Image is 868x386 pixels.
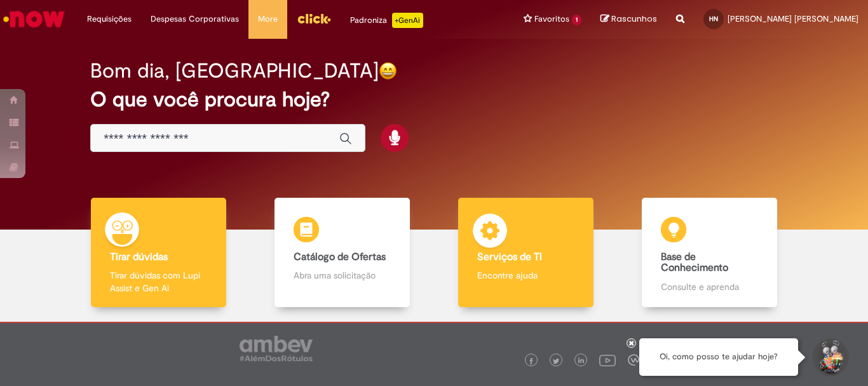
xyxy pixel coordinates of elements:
[618,198,801,308] a: Base de Conhecimento Consulte e aprenda
[1,6,67,32] img: ServiceNow
[90,88,778,111] h2: O que você procura hoje?
[294,269,390,282] p: Abra uma solicitação
[350,13,423,28] div: Padroniza
[811,338,849,376] button: Iniciar Conversa de Suporte
[599,352,616,368] img: logo_footer_youtube.png
[534,13,569,25] span: Favoritos
[151,13,239,25] span: Despesas Corporativas
[294,251,386,263] b: Catálogo de Ofertas
[477,251,542,263] b: Serviços de TI
[639,338,798,376] div: Oi, como posso te ajudar hoje?
[258,13,278,25] span: More
[709,15,718,23] span: HN
[392,13,423,28] p: +GenAi
[611,13,657,25] span: Rascunhos
[110,269,207,294] p: Tirar dúvidas com Lupi Assist e Gen Ai
[600,13,657,25] a: Rascunhos
[110,251,168,263] b: Tirar dúvidas
[728,13,858,24] span: [PERSON_NAME] [PERSON_NAME]
[90,60,379,82] h2: Bom dia, [GEOGRAPHIC_DATA]
[578,357,585,365] img: logo_footer_linkedin.png
[661,280,757,293] p: Consulte e aprenda
[572,15,581,25] span: 1
[240,336,313,361] img: logo_footer_ambev_rotulo_gray.png
[628,354,639,366] img: logo_footer_workplace.png
[379,62,397,80] img: happy-face.png
[67,198,250,308] a: Tirar dúvidas Tirar dúvidas com Lupi Assist e Gen Ai
[661,251,728,275] b: Base de Conhecimento
[87,13,132,25] span: Requisições
[297,9,331,28] img: click_logo_yellow_360x200.png
[250,198,434,308] a: Catálogo de Ofertas Abra uma solicitação
[553,358,559,364] img: logo_footer_twitter.png
[477,269,574,282] p: Encontre ajuda
[434,198,618,308] a: Serviços de TI Encontre ajuda
[528,358,534,364] img: logo_footer_facebook.png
